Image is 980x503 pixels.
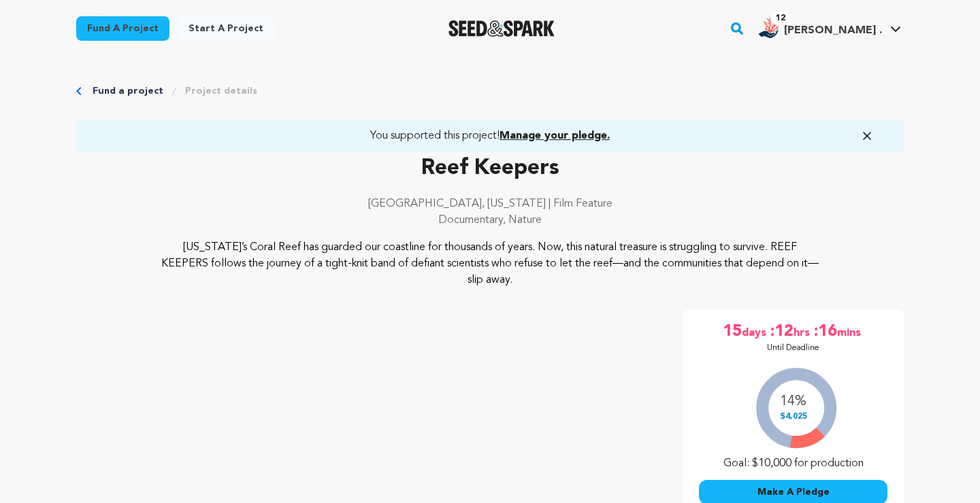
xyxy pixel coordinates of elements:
p: Documentary, Nature [76,212,904,228]
span: mins [837,321,864,343]
a: Seed&Spark Homepage [448,20,555,37]
span: hrs [794,321,813,343]
a: Alyson Larson .'s Profile [754,14,904,39]
span: 15 [723,321,742,343]
img: Seed&Spark Logo Dark Mode [448,20,555,37]
div: Alyson Larson .'s Profile [757,17,882,39]
p: [GEOGRAPHIC_DATA], [US_STATE] | Film Feature [76,196,904,212]
a: You supported this project!Manage your pledge. [93,128,887,144]
p: Until Deadline [767,343,819,353]
div: Breadcrumb [76,84,904,98]
span: days [742,321,769,343]
a: Fund a project [76,16,169,41]
p: Reef Keepers [76,152,904,185]
span: Alyson Larson .'s Profile [754,14,904,43]
a: Start a project [178,16,274,41]
a: Fund a project [93,84,163,98]
img: 7ffd7e075efa99aa.png [757,17,779,39]
span: [PERSON_NAME] . [784,25,882,36]
a: Project details [185,84,257,98]
p: [US_STATE]’s Coral Reef has guarded our coastline for thousands of years. Now, this natural treas... [159,239,821,288]
span: :12 [769,321,794,343]
span: Manage your pledge. [500,131,610,141]
span: 12 [770,12,791,25]
span: :16 [813,321,837,343]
